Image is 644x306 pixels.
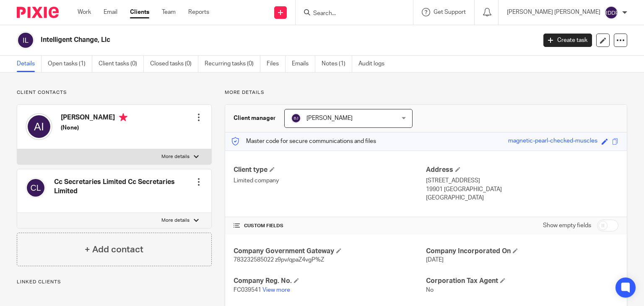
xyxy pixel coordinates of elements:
p: [PERSON_NAME] [PERSON_NAME] [507,8,600,16]
h4: Cc Secretaries Limited Cc Secretaries Limited [54,178,195,196]
input: Search [312,10,388,18]
h4: Company Incorporated On [426,247,618,256]
a: Audit logs [358,56,391,72]
a: Emails [292,56,315,72]
a: Reports [188,8,209,16]
span: 783232585022 z9pv/qpaZ4vgP%Z [234,257,324,263]
span: [PERSON_NAME] [306,115,353,121]
a: Closed tasks (0) [150,56,198,72]
p: Master code for secure communications and files [231,137,376,145]
a: Email [104,8,117,16]
h4: [PERSON_NAME] [61,113,127,124]
span: FC039541 [234,287,261,293]
img: svg%3E [605,6,618,19]
div: magnetic-pearl-checked-muscles [508,137,597,146]
a: Clients [130,8,149,16]
span: Get Support [434,9,466,15]
h4: Company Government Gateway [234,247,426,256]
h2: Intelligent Change, Llc [41,36,433,44]
p: Client contacts [17,89,212,96]
p: [GEOGRAPHIC_DATA] [426,194,618,202]
a: Files [267,56,286,72]
p: More details [161,217,190,224]
p: More details [161,153,190,160]
h3: Client manager [234,114,276,122]
a: Team [162,8,176,16]
span: [DATE] [426,257,444,263]
a: Open tasks (1) [48,56,92,72]
p: Limited company [234,176,426,185]
p: More details [225,89,627,96]
a: Details [17,56,42,72]
a: View more [262,287,290,293]
img: svg%3E [17,31,34,49]
a: Create task [543,34,592,47]
img: svg%3E [26,113,52,140]
h4: + Add contact [85,243,143,256]
p: Linked clients [17,279,212,285]
h4: Corporation Tax Agent [426,277,618,285]
i: Primary [119,113,127,122]
h5: (None) [61,124,127,132]
a: Notes (1) [322,56,352,72]
h4: Company Reg. No. [234,277,426,285]
h4: CUSTOM FIELDS [234,223,426,229]
h4: Address [426,166,618,174]
img: Pixie [17,7,59,18]
img: svg%3E [26,178,46,198]
a: Work [78,8,91,16]
label: Show empty fields [543,221,591,230]
a: Recurring tasks (0) [205,56,260,72]
span: No [426,287,434,293]
a: Client tasks (0) [99,56,144,72]
p: 19901 [GEOGRAPHIC_DATA] [426,185,618,194]
img: svg%3E [291,113,301,123]
p: [STREET_ADDRESS] [426,176,618,185]
h4: Client type [234,166,426,174]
